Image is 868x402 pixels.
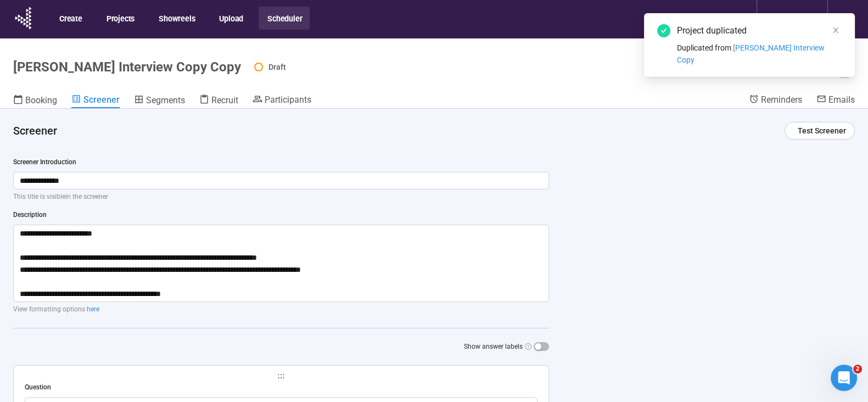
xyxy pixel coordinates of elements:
[211,95,238,105] span: Recruit
[828,94,855,105] span: Emails
[134,94,185,108] a: Segments
[761,94,802,105] span: Reminders
[51,7,90,30] button: Create
[265,94,311,105] span: Participants
[534,342,549,351] button: Show answer labels
[87,305,99,313] a: here
[832,26,839,34] span: close
[83,94,120,105] span: Screener
[199,94,238,108] a: Recruit
[253,94,311,107] a: Participants
[853,365,862,373] span: 2
[816,94,855,107] a: Emails
[210,7,251,30] button: Upload
[71,94,120,108] a: Screener
[677,24,842,37] div: Project duplicated
[13,304,549,315] p: View formatting options
[749,94,802,107] a: Reminders
[13,192,549,202] p: This title is visible in the screener
[13,157,549,168] div: Screener Introduction
[768,9,813,30] div: Barilla IT
[259,7,310,30] button: Scheduler
[525,343,531,350] span: question-circle
[657,24,670,37] span: check-circle
[13,94,57,108] a: Booking
[268,63,286,71] span: Draft
[785,122,855,139] button: Test Screener
[798,125,846,137] span: Test Screener
[25,382,537,393] div: Question
[13,123,776,138] h4: Screener
[464,342,549,352] label: Show answer labels
[13,210,549,220] div: Description
[831,365,857,391] iframe: Intercom live chat
[677,42,842,66] div: Duplicated from
[13,59,241,75] h1: [PERSON_NAME] Interview Copy Copy
[98,7,142,30] button: Projects
[677,43,825,64] span: [PERSON_NAME] Interview Copy
[25,95,57,105] span: Booking
[146,95,185,105] span: Segments
[25,372,537,380] span: holder
[150,7,203,30] button: Showreels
